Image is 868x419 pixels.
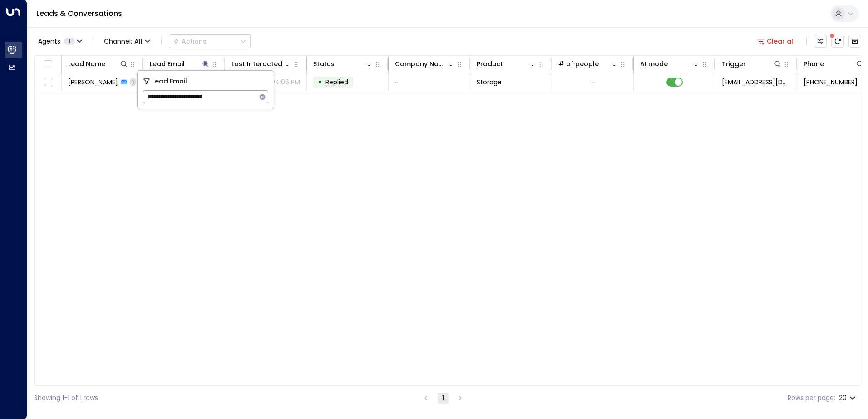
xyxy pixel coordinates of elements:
[804,78,858,87] span: +447799380824
[558,58,599,69] div: # of people
[271,78,300,87] p: 04:06 PM
[814,35,827,48] button: Customize
[722,78,790,87] span: leads@space-station.co.uk
[169,34,251,48] div: Button group with a nested menu
[232,58,292,69] div: Last Interacted
[831,35,844,48] span: There are new threads available. Refresh the grid to view the latest updates.
[438,393,449,404] button: page 1
[68,78,118,87] span: Paul Creighton
[804,58,864,69] div: Phone
[169,34,251,48] button: Actions
[477,78,502,87] span: Storage
[722,58,746,69] div: Trigger
[318,74,322,90] div: •
[150,58,210,69] div: Lead Email
[722,58,782,69] div: Trigger
[395,58,446,69] div: Company Name
[152,76,187,87] span: Lead Email
[788,393,835,403] label: Rows per page:
[313,58,374,69] div: Status
[395,58,455,69] div: Company Name
[38,38,60,44] span: Agents
[68,58,128,69] div: Lead Name
[134,38,143,45] span: All
[839,391,858,404] div: 20
[558,58,619,69] div: # of people
[232,58,282,69] div: Last Interacted
[591,78,595,87] div: -
[100,35,154,48] span: Channel:
[848,35,861,48] button: Archived Leads
[34,393,98,403] div: Showing 1-1 of 1 rows
[42,77,54,88] span: Toggle select row
[68,58,105,69] div: Lead Name
[150,58,185,69] div: Lead Email
[36,8,122,19] a: Leads & Conversations
[173,37,207,45] div: Actions
[477,58,537,69] div: Product
[130,78,136,86] span: 1
[64,38,75,45] span: 1
[313,58,335,69] div: Status
[34,35,85,48] button: Agents1
[640,58,668,69] div: AI mode
[754,35,799,48] button: Clear all
[640,58,700,69] div: AI mode
[325,78,348,87] span: Replied
[389,73,470,91] td: -
[100,35,154,48] button: Channel:All
[42,59,54,70] span: Toggle select all
[420,392,466,404] nav: pagination navigation
[804,58,824,69] div: Phone
[477,58,503,69] div: Product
